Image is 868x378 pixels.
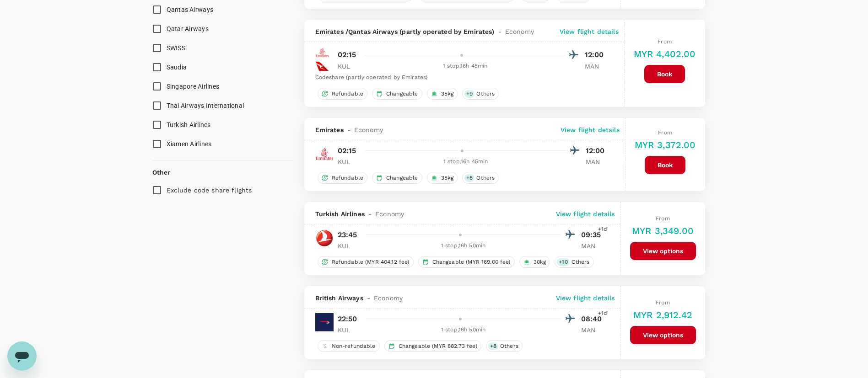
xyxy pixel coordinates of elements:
[429,258,514,266] span: Changeable (MYR 169.00 fee)
[530,258,550,266] span: 30kg
[495,27,505,36] span: -
[556,209,615,218] p: View flight details
[338,314,357,325] p: 22:50
[315,229,334,247] img: TK
[338,241,361,250] p: KUL
[167,64,187,71] span: Saudia
[315,27,495,36] span: Emirates / Qantas Airways (partly operated by Emirates)
[338,157,361,166] p: KUL
[598,309,607,318] span: +1d
[384,340,481,352] div: Changeable (MYR 882.73 fee)
[556,293,615,303] p: View flight details
[581,325,604,335] p: MAN
[338,62,361,71] p: KUL
[585,49,608,60] p: 12:00
[372,88,422,100] div: Changeable
[375,209,404,218] span: Economy
[167,44,185,52] span: SWISS
[555,256,593,268] div: +10Others
[505,27,534,36] span: Economy
[315,59,329,73] img: QF
[315,46,329,59] img: EK
[462,88,499,100] div: +9Others
[315,73,608,82] div: Codeshare (partly operated by Emirates)
[318,340,380,352] div: Non-refundable
[167,102,244,109] span: Thai Airways International
[427,172,458,184] div: 35kg
[635,138,696,152] h6: MYR 3,372.00
[586,157,609,166] p: MAN
[338,229,357,240] p: 23:45
[581,241,604,250] p: MAN
[383,90,422,98] span: Changeable
[167,186,252,195] p: Exclude code share flights
[488,342,498,350] span: + 8
[496,342,522,350] span: Others
[634,47,696,61] h6: MYR 4,402.00
[167,140,212,148] span: Xiamen Airlines
[328,90,367,98] span: Refundable
[318,172,368,184] div: Refundable
[656,299,670,306] span: From
[315,313,334,331] img: BA
[315,145,334,163] img: EK
[395,342,481,350] span: Changeable (MYR 882.73 fee)
[633,308,692,322] h6: MYR 2,912.42
[338,325,361,335] p: KUL
[7,341,37,371] iframe: Button to launch messaging window
[167,121,211,128] span: Turkish Airlines
[644,65,685,83] button: Book
[366,241,561,250] div: 1 stop , 16h 50min
[318,88,368,100] div: Refundable
[374,293,403,303] span: Economy
[437,174,458,182] span: 35kg
[315,209,365,218] span: Turkish Airlines
[328,342,379,350] span: Non-refundable
[328,174,367,182] span: Refundable
[418,256,515,268] div: Changeable (MYR 169.00 fee)
[632,224,694,238] h6: MYR 3,349.00
[656,215,670,222] span: From
[318,256,414,268] div: Refundable (MYR 404.12 fee)
[585,62,608,71] p: MAN
[581,229,604,240] p: 09:35
[338,49,356,60] p: 02:15
[366,157,566,166] div: 1 stop , 16h 45min
[519,256,550,268] div: 30kg
[464,90,474,98] span: + 9
[315,293,363,303] span: British Airways
[344,125,354,134] span: -
[354,125,383,134] span: Economy
[581,314,604,325] p: 08:40
[427,88,458,100] div: 35kg
[630,242,696,260] button: View options
[365,209,375,218] span: -
[462,172,499,184] div: +8Others
[560,27,619,36] p: View flight details
[338,145,356,156] p: 02:15
[464,174,474,182] span: + 8
[167,25,209,32] span: Qatar Airways
[568,258,593,266] span: Others
[167,6,214,13] span: Qantas Airways
[486,340,523,352] div: +8Others
[658,129,672,136] span: From
[645,156,685,174] button: Book
[473,90,498,98] span: Others
[630,326,696,344] button: View options
[586,145,609,156] p: 12:00
[366,62,565,71] div: 1 stop , 16h 45min
[366,325,561,335] div: 1 stop , 16h 50min
[598,225,607,234] span: +1d
[328,258,413,266] span: Refundable (MYR 404.12 fee)
[473,174,498,182] span: Others
[315,125,344,134] span: Emirates
[561,125,620,134] p: View flight details
[363,293,374,303] span: -
[372,172,422,184] div: Changeable
[557,258,569,266] span: + 10
[152,168,171,177] p: Other
[437,90,458,98] span: 35kg
[167,83,220,90] span: Singapore Airlines
[383,174,422,182] span: Changeable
